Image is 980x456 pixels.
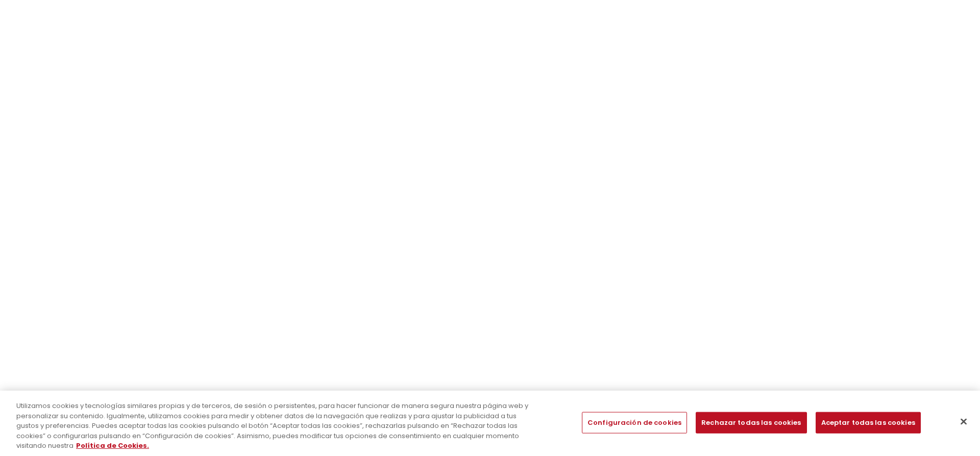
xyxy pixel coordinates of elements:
[76,441,149,450] a: Más información sobre su privacidad, se abre en una nueva pestaña
[816,412,921,434] button: Aceptar todas las cookies
[16,401,539,451] div: Utilizamos cookies y tecnologías similares propias y de terceros, de sesión o persistentes, para ...
[582,412,687,434] button: Configuración de cookies, Abre el cuadro de diálogo del centro de preferencias.
[952,411,975,433] button: Cerrar
[696,412,806,434] button: Rechazar todas las cookies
